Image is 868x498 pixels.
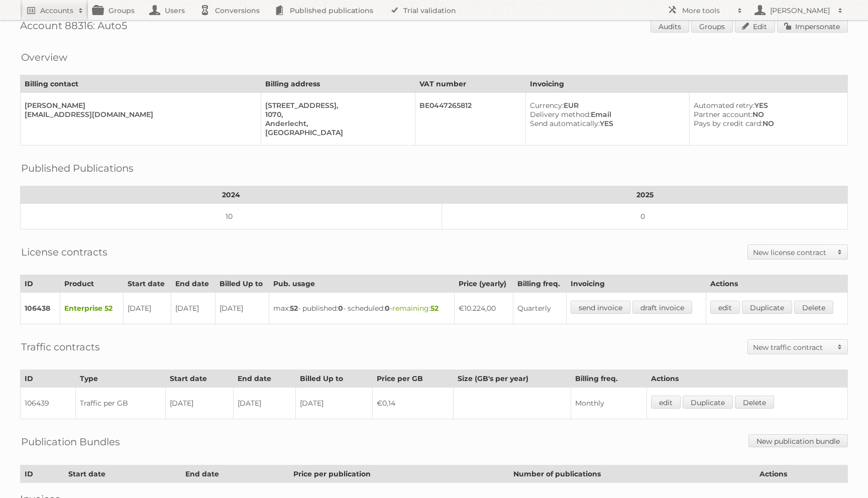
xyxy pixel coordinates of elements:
[755,465,847,483] th: Actions
[21,186,442,204] th: 2024
[265,110,407,119] div: 1070,
[265,128,407,137] div: [GEOGRAPHIC_DATA]
[269,293,455,324] td: max: - published: - scheduled: -
[25,101,253,110] div: [PERSON_NAME]
[215,275,269,293] th: Billed Up to
[513,275,566,293] th: Billing freq.
[694,110,839,119] div: NO
[21,388,76,419] td: 106439
[415,93,525,146] td: BE0447265812
[694,119,763,128] span: Pays by credit card:
[21,275,60,293] th: ID
[710,301,740,314] a: edit
[165,370,233,388] th: Start date
[442,186,848,204] th: 2025
[735,20,775,33] a: Edit
[753,247,832,258] h2: New license contract
[694,101,839,110] div: YES
[683,396,733,409] a: Duplicate
[530,110,681,119] div: Email
[21,339,100,354] h2: Traffic contracts
[742,301,792,314] a: Duplicate
[415,75,525,93] th: VAT number
[530,119,681,128] div: YES
[124,275,171,293] th: Start date
[21,75,261,93] th: Billing contact
[21,434,120,449] h2: Publication Bundles
[295,388,372,419] td: [DATE]
[647,370,848,388] th: Actions
[650,20,689,33] a: Audits
[567,275,706,293] th: Invoicing
[530,110,591,119] span: Delivery method:
[691,20,733,33] a: Groups
[64,465,181,483] th: Start date
[442,204,848,229] td: 0
[694,110,752,119] span: Partner account:
[20,20,848,35] h1: Account 88316: Auto5
[513,293,566,324] td: Quarterly
[832,340,847,354] span: Toggle
[60,293,124,324] td: Enterprise 52
[338,304,343,313] strong: 0
[571,388,646,419] td: Monthly
[40,6,73,16] h2: Accounts
[21,293,60,324] td: 106438
[21,50,67,65] h2: Overview
[372,388,453,419] td: €0,14
[265,101,407,110] div: [STREET_ADDRESS],
[706,275,848,293] th: Actions
[21,465,64,483] th: ID
[748,434,848,447] a: New publication bundle
[768,6,833,16] h2: [PERSON_NAME]
[181,465,289,483] th: End date
[233,388,295,419] td: [DATE]
[21,244,107,260] h2: License contracts
[632,301,692,314] a: draft invoice
[21,204,442,229] td: 10
[269,275,455,293] th: Pub. usage
[289,465,509,483] th: Price per publication
[171,293,215,324] td: [DATE]
[75,388,165,419] td: Traffic per GB
[21,161,134,176] h2: Published Publications
[832,245,847,259] span: Toggle
[25,110,253,119] div: [EMAIL_ADDRESS][DOMAIN_NAME]
[735,396,774,409] a: Delete
[430,304,439,313] strong: 52
[530,119,600,128] span: Send automatically:
[694,101,754,110] span: Automated retry:
[295,370,372,388] th: Billed Up to
[124,293,171,324] td: [DATE]
[261,75,415,93] th: Billing address
[794,301,833,314] a: Delete
[453,370,571,388] th: Size (GB's per year)
[571,370,646,388] th: Billing freq.
[682,6,732,16] h2: More tools
[215,293,269,324] td: [DATE]
[165,388,233,419] td: [DATE]
[651,396,681,409] a: edit
[385,304,390,313] strong: 0
[455,293,513,324] td: €10.224,00
[392,304,439,313] span: remaining:
[748,245,847,259] a: New license contract
[509,465,755,483] th: Number of publications
[777,20,848,33] a: Impersonate
[21,370,76,388] th: ID
[530,101,564,110] span: Currency:
[455,275,513,293] th: Price (yearly)
[530,101,681,110] div: EUR
[694,119,839,128] div: NO
[60,275,124,293] th: Product
[75,370,165,388] th: Type
[233,370,295,388] th: End date
[525,75,847,93] th: Invoicing
[290,304,298,313] strong: 52
[753,342,832,352] h2: New traffic contract
[372,370,453,388] th: Price per GB
[171,275,215,293] th: End date
[748,340,847,354] a: New traffic contract
[265,119,407,128] div: Anderlecht,
[571,301,630,314] a: send invoice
